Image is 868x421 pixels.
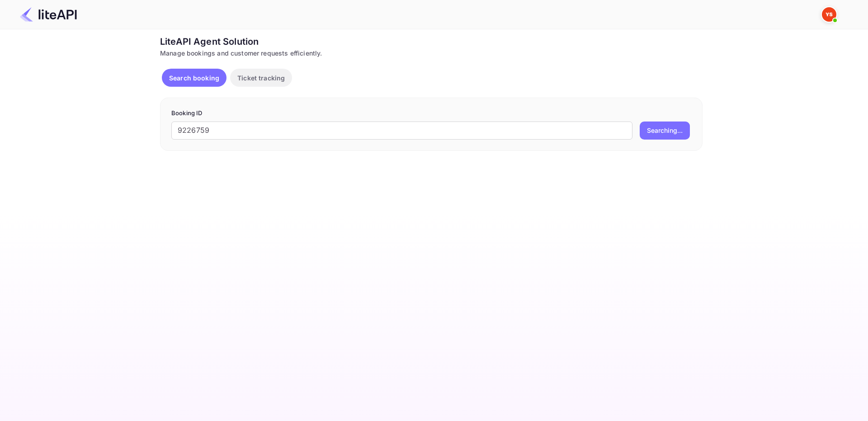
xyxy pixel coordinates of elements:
p: Booking ID [171,109,691,118]
input: Enter Booking ID (e.g., 63782194) [171,122,632,140]
div: LiteAPI Agent Solution [160,35,703,48]
p: Search booking [169,73,219,83]
img: LiteAPI Logo [20,7,77,22]
div: Manage bookings and customer requests efficiently. [160,48,703,58]
p: Ticket tracking [237,73,285,83]
img: Yandex Support [822,7,836,22]
button: Searching... [640,122,690,140]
